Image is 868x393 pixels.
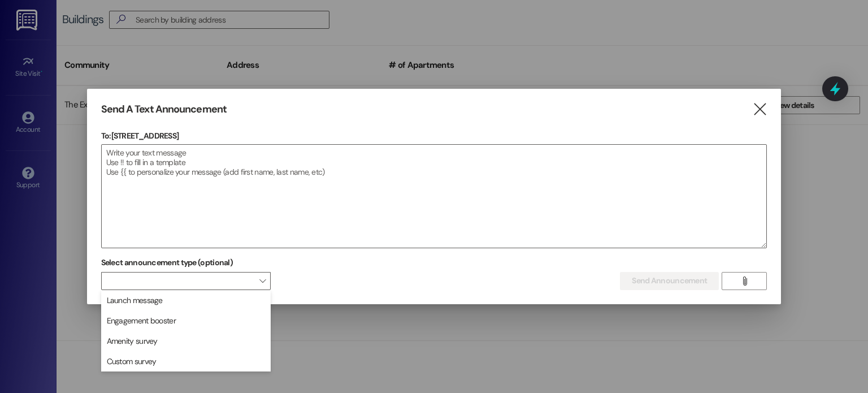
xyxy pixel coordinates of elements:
[107,356,157,367] span: Custom survey
[740,277,749,286] i: 
[620,272,719,290] button: Send Announcement
[101,130,767,141] p: To: [STREET_ADDRESS]
[107,335,158,347] span: Amenity survey
[107,315,176,326] span: Engagement booster
[101,103,227,116] h3: Send A Text Announcement
[107,295,163,306] span: Launch message
[101,254,233,271] label: Select announcement type (optional)
[632,275,707,287] span: Send Announcement
[752,103,767,115] i: 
